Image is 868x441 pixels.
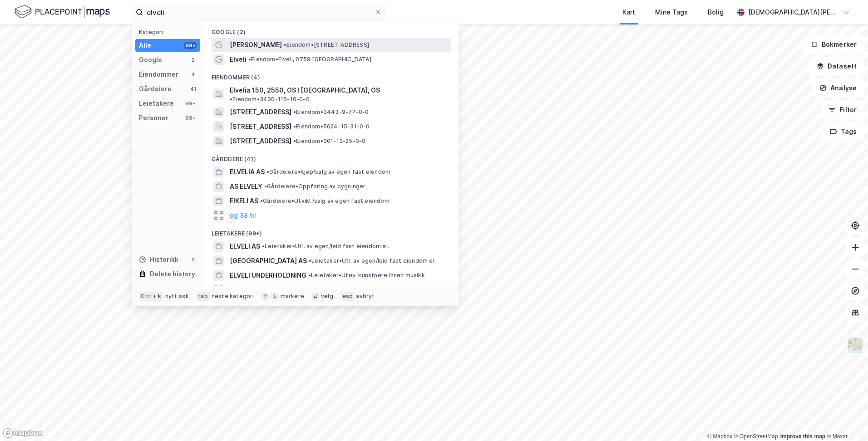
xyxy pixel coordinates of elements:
[821,101,864,119] button: Filter
[293,123,296,130] span: •
[139,292,163,301] div: Ctrl + k
[230,136,291,147] span: [STREET_ADDRESS]
[230,241,260,252] span: ELVELI AS
[230,107,291,118] span: [STREET_ADDRESS]
[822,122,864,141] button: Tags
[284,41,286,48] span: •
[707,433,732,440] a: Mapbox
[309,257,311,264] span: •
[284,41,369,49] span: Eiendom • [STREET_ADDRESS]
[184,114,197,122] div: 99+
[823,397,868,441] div: Kontrollprogram for chat
[264,183,366,190] span: Gårdeiere • Oppføring av bygninger
[230,96,310,103] span: Eiendom • 3430-116-16-0-0
[308,272,425,279] span: Leietaker • Utøv. kunstnere innen musikk
[230,54,247,65] span: Elveli
[262,243,389,250] span: Leietaker • Utl. av egen/leid fast eiendom el.
[293,108,369,116] span: Eiendom • 3443-9-77-0-0
[622,7,635,18] div: Kart
[708,7,724,18] div: Bolig
[281,293,304,300] div: markere
[309,257,436,265] span: Leietaker • Utl. av egen/leid fast eiendom el.
[847,337,864,354] img: Z
[139,54,162,65] div: Google
[230,121,291,132] span: [STREET_ADDRESS]
[165,293,189,300] div: nytt søk
[230,210,256,221] button: og 38 til
[3,428,43,438] a: Mapbox homepage
[293,137,296,144] span: •
[139,29,200,35] div: Kategori
[230,96,232,103] span: •
[189,56,197,64] div: 2
[230,181,262,192] span: AS ELVELY
[184,42,197,49] div: 99+
[230,255,307,266] span: [GEOGRAPHIC_DATA] AS
[139,69,178,80] div: Eiendommer
[184,100,197,107] div: 99+
[230,167,265,177] span: ELVELIA AS
[321,293,333,300] div: velg
[150,269,195,279] div: Delete history
[143,5,375,19] input: Søk på adresse, matrikkel, gårdeiere, leietakere eller personer
[264,183,267,190] span: •
[204,148,459,165] div: Gårdeiere (41)
[189,71,197,78] div: 4
[260,197,263,204] span: •
[196,292,210,301] div: tab
[248,56,251,63] span: •
[139,40,151,51] div: Alle
[230,284,256,295] button: og 96 til
[780,433,825,440] a: Improve this map
[139,254,178,265] div: Historikk
[204,67,459,83] div: Eiendommer (4)
[15,4,110,20] img: logo.f888ab2527a4732fd821a326f86c7f29.svg
[189,256,197,263] div: 2
[748,7,839,18] div: [DEMOGRAPHIC_DATA][PERSON_NAME]
[212,293,254,300] div: neste kategori
[293,123,370,130] span: Eiendom • 5624-15-31-0-0
[189,85,197,93] div: 41
[230,196,258,206] span: EIKELI AS
[266,168,390,176] span: Gårdeiere • Kjøp/salg av egen fast eiendom
[204,21,459,38] div: Google (2)
[655,7,688,18] div: Mine Tags
[139,98,174,109] div: Leietakere
[356,293,375,300] div: avbryt
[803,35,864,54] button: Bokmerker
[340,292,355,301] div: esc
[262,243,265,250] span: •
[139,113,168,123] div: Personer
[230,85,380,96] span: Elvelia 150, 2550, OS I [GEOGRAPHIC_DATA], OS
[734,433,778,440] a: OpenStreetMap
[139,83,172,94] div: Gårdeiere
[204,223,459,239] div: Leietakere (99+)
[266,168,269,175] span: •
[248,56,371,63] span: Eiendom • Elveli, 0758 [GEOGRAPHIC_DATA]
[230,39,282,50] span: [PERSON_NAME]
[809,57,864,75] button: Datasett
[260,197,390,205] span: Gårdeiere • Utvikl./salg av egen fast eiendom
[293,137,365,145] span: Eiendom • 301-13-25-0-0
[823,397,868,441] iframe: Chat Widget
[230,270,306,281] span: ELVELI UNDERHOLDNING
[308,272,311,279] span: •
[812,79,864,97] button: Analyse
[293,108,296,115] span: •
